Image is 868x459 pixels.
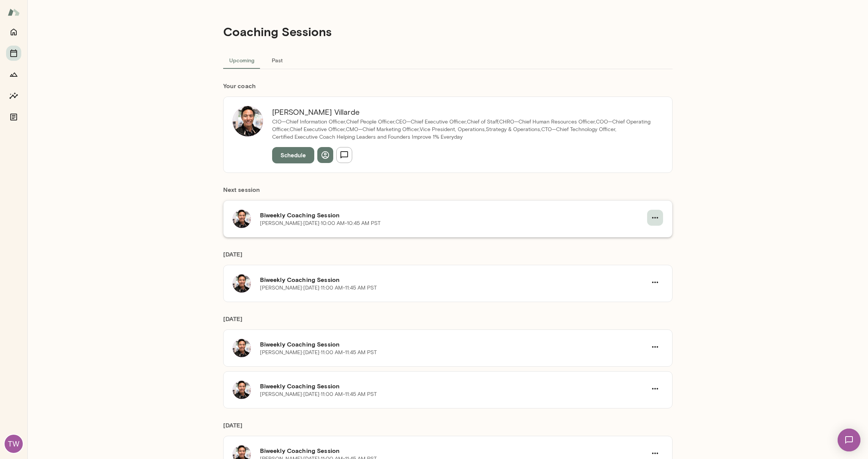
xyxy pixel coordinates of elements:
p: CIO—Chief Information Officer,Chief People Officer,CEO—Chief Executive Officer,Chief of Staff,CHR... [272,118,654,133]
button: Send message [336,147,352,163]
button: Documents [6,109,21,125]
button: Insights [6,88,21,103]
p: [PERSON_NAME] · [DATE] · 10:00 AM-10:45 AM PST [260,220,381,227]
button: Home [6,24,21,40]
h6: [DATE] [223,421,673,436]
div: basic tabs example [223,51,673,69]
h6: Biweekly Coaching Session [260,446,647,455]
h6: [PERSON_NAME] Villarde [272,106,654,118]
p: [PERSON_NAME] · [DATE] · 11:00 AM-11:45 AM PST [260,391,377,398]
h4: Coaching Sessions [223,24,332,39]
h6: Next session [223,185,673,200]
h6: Biweekly Coaching Session [260,275,647,284]
button: View profile [317,147,333,163]
h6: [DATE] [223,250,673,265]
p: Certified Executive Coach Helping Leaders and Founders Improve 1% Everyday [272,133,654,141]
img: Mento [8,5,20,19]
button: Schedule [272,147,314,163]
div: TW [5,435,23,453]
button: Past [260,51,295,69]
img: Albert Villarde [233,106,263,136]
h6: Biweekly Coaching Session [260,340,647,349]
h6: Your coach [223,81,673,90]
button: Sessions [6,46,21,61]
button: Upcoming [223,51,260,69]
p: [PERSON_NAME] · [DATE] · 11:00 AM-11:45 AM PST [260,349,377,356]
button: Growth Plan [6,67,21,82]
p: [PERSON_NAME] · [DATE] · 11:00 AM-11:45 AM PST [260,284,377,292]
h6: [DATE] [223,314,673,329]
h6: Biweekly Coaching Session [260,381,647,391]
h6: Biweekly Coaching Session [260,211,647,220]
